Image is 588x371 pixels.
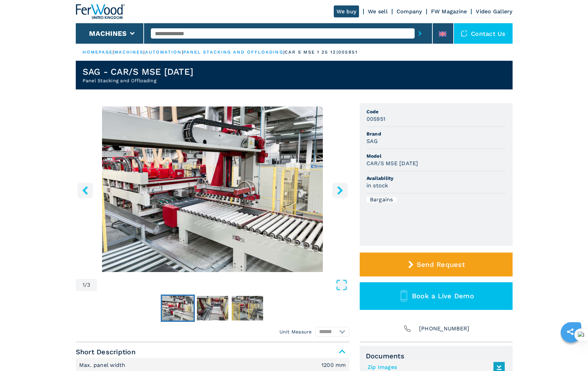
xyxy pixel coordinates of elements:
[367,197,397,202] div: Bargains
[143,49,145,55] span: |
[412,292,474,300] span: Book a Live Demo
[367,115,386,123] h3: 005951
[87,282,90,288] span: 3
[76,295,349,322] nav: Thumbnail Navigation
[182,49,183,55] span: |
[145,49,182,55] a: automation
[367,137,378,145] h3: SAG
[431,8,467,15] a: FW Magazine
[360,282,513,310] button: Book a Live Demo
[279,328,312,335] em: Unit Measure
[417,260,465,269] span: Send Request
[232,296,263,320] img: 5909cf8532b2035c78d3ce565d95f164
[76,106,349,272] img: Panel Stacking and Offloading SAG CAR/S MSE 1/25/12
[332,183,348,198] button: right-button
[183,49,283,55] a: panel stacking and offloading
[285,49,338,55] p: car s mse 1 25 12 |
[403,324,412,333] img: Phone
[559,340,583,366] iframe: Chat
[367,153,506,159] span: Model
[415,26,425,41] button: submit-button
[83,282,85,288] span: 1
[334,5,359,17] a: We buy
[77,183,93,198] button: left-button
[367,182,388,189] h3: in stock
[367,159,418,167] h3: CAR/S MSE [DATE]
[161,295,195,322] button: Go to Slide 1
[99,279,347,291] button: Open Fullscreen
[366,352,506,360] span: Documents
[321,362,346,368] em: 1200 mm
[367,108,506,115] span: Code
[397,8,422,15] a: Company
[83,77,193,84] h2: Panel Stacking and Offloading
[476,8,512,15] a: Video Gallery
[360,253,513,276] button: Send Request
[283,49,285,55] span: |
[162,296,193,320] img: 6d8344a5518ad1f7c5a9755b722aec6b
[85,282,87,288] span: /
[89,29,127,38] button: Machines
[79,361,127,369] p: Max. panel width
[454,23,513,44] div: Contact us
[368,8,388,15] a: We sell
[83,66,193,77] h1: SAG - CAR/S MSE [DATE]
[230,295,264,322] button: Go to Slide 3
[196,295,230,322] button: Go to Slide 2
[83,49,113,55] a: HOMEPAGE
[114,49,144,55] a: machines
[419,324,470,333] span: [PHONE_NUMBER]
[197,296,228,320] img: 27ff1ce43607e185e0d25d0441125133
[76,346,349,358] span: Short Description
[367,175,506,182] span: Availability
[113,49,114,55] span: |
[76,4,125,19] img: Ferwood
[562,323,579,340] a: sharethis
[367,130,506,137] span: Brand
[76,106,349,272] div: Go to Slide 1
[461,30,468,37] img: Contact us
[338,49,358,55] p: 005951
